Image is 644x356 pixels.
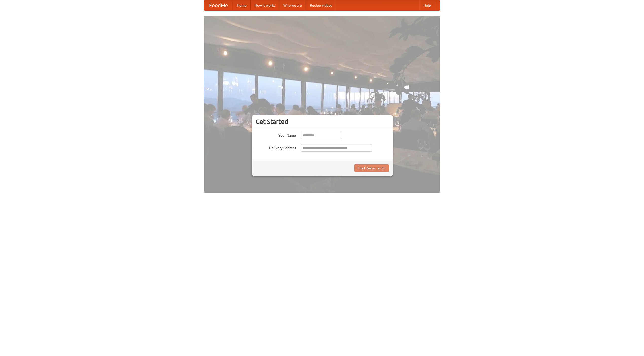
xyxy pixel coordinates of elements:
a: Home [233,0,251,10]
a: How it works [251,0,279,10]
label: Delivery Address [256,144,296,150]
a: FoodMe [204,0,233,10]
a: Help [419,0,435,10]
a: Who we are [279,0,306,10]
label: Your Name [256,132,296,138]
a: Recipe videos [306,0,336,10]
h3: Get Started [256,118,389,125]
button: Find Restaurants! [354,164,389,172]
